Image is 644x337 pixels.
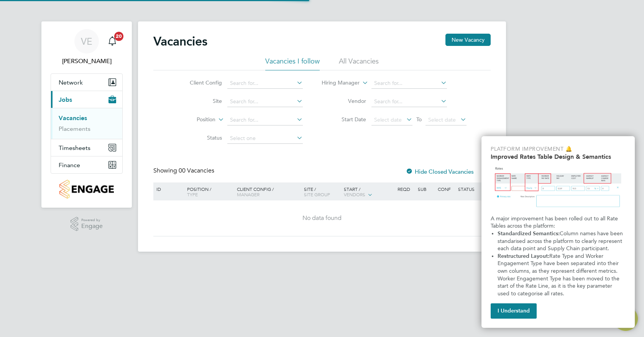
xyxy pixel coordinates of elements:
[179,167,214,174] span: 00 Vacancies
[481,136,635,328] div: Improved Rate Table Semantics
[59,79,83,86] span: Network
[491,163,626,212] img: Updated Rates Table Design & Semantics
[322,98,366,104] label: Vendor
[51,29,123,66] a: Go to account details
[304,191,330,197] span: Site Group
[498,230,560,237] strong: Standardized Semantics:
[491,153,626,160] h2: Improved Rates Table Design & Semantics
[81,223,103,230] span: Engage
[227,115,303,125] input: Search for...
[498,253,549,259] strong: Restructured Layout:
[322,116,366,123] label: Start Date
[81,36,92,46] span: VE
[51,180,123,199] a: Go to home page
[237,191,260,197] span: Manager
[181,182,235,201] div: Position /
[114,32,123,41] span: 20
[416,182,436,195] div: Sub
[187,191,198,197] span: Type
[59,125,90,132] a: Placements
[227,96,303,107] input: Search for...
[339,57,379,70] li: All Vacancies
[396,182,416,195] div: Reqd
[59,96,72,103] span: Jobs
[41,21,132,208] nav: Main navigation
[154,182,181,195] div: ID
[374,116,402,123] span: Select date
[315,79,360,87] label: Hiring Manager
[302,182,342,201] div: Site /
[235,182,302,201] div: Client Config /
[153,167,216,175] div: Showing
[456,182,490,195] div: Status
[178,79,222,86] label: Client Config
[344,191,365,197] span: Vendors
[371,96,447,107] input: Search for...
[171,116,215,124] label: Position
[371,78,447,89] input: Search for...
[59,144,90,151] span: Timesheets
[498,230,624,252] span: Column names have been standarised across the platform to clearly represent each data point and S...
[265,57,320,70] li: Vacancies I follow
[154,214,490,222] div: No data found
[406,168,474,175] label: Hide Closed Vacancies
[59,161,80,169] span: Finance
[178,98,222,104] label: Site
[59,114,87,122] a: Vacancies
[227,78,303,89] input: Search for...
[491,145,626,153] p: Platform Improvement 🔔
[436,182,456,195] div: Conf
[491,215,626,230] p: A major improvement has been rolled out to all Rate Tables across the platform:
[342,182,396,202] div: Start /
[491,303,537,319] button: I Understand
[178,134,222,141] label: Status
[59,180,113,199] img: countryside-properties-logo-retina.png
[227,133,303,144] input: Select one
[414,114,424,124] span: To
[498,253,621,297] span: Rate Type and Worker Engagement Type have been separated into their own columns, as they represen...
[51,57,123,66] span: Vithusha Easwaran
[428,116,456,123] span: Select date
[153,34,207,49] h2: Vacancies
[445,34,491,46] button: New Vacancy
[81,217,103,223] span: Powered by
